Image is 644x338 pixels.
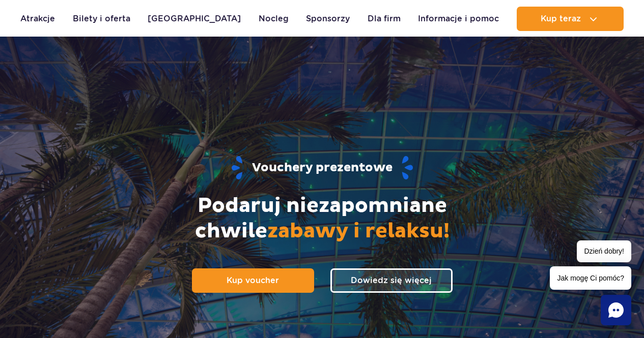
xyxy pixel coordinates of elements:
[368,7,401,31] a: Dla firm
[418,7,499,31] a: Informacje i pomoc
[306,7,350,31] a: Sponsorzy
[517,7,624,31] button: Kup teraz
[144,193,500,244] h2: Podaruj niezapomniane chwile
[259,7,289,31] a: Nocleg
[330,268,453,293] a: Dowiedz się więcej
[351,275,432,285] span: Dowiedz się więcej
[227,275,279,285] span: Kup voucher
[577,240,631,262] span: Dzień dobry!
[8,155,636,181] h1: Vouchery prezentowe
[73,7,130,31] a: Bilety i oferta
[541,14,581,23] span: Kup teraz
[148,7,241,31] a: [GEOGRAPHIC_DATA]
[20,7,55,31] a: Atrakcje
[601,295,631,325] div: Chat
[550,266,631,290] span: Jak mogę Ci pomóc?
[267,219,450,244] span: zabawy i relaksu!
[192,268,314,293] a: Kup voucher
